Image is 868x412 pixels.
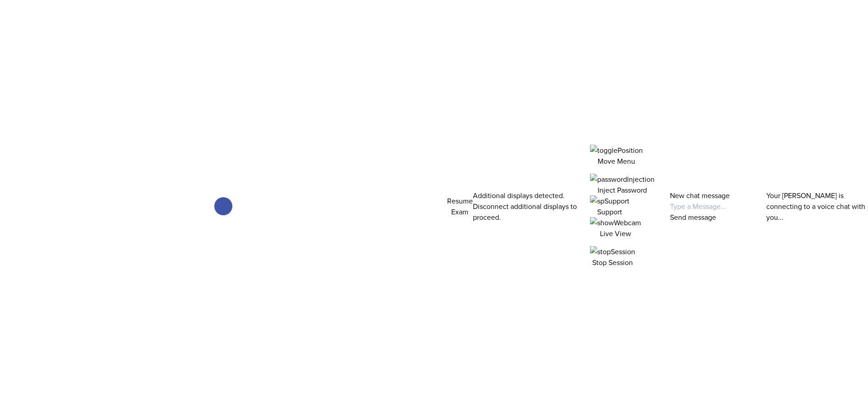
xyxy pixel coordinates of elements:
button: Support [590,195,629,217]
p: Support [590,206,629,217]
input: Type a Message... [670,201,748,212]
img: stopSession [590,246,635,257]
p: Move Menu [590,156,643,166]
label: New chat message [670,190,730,200]
p: Live View [590,228,641,239]
button: Inject Password [590,174,655,195]
img: passwordInjection [590,174,655,185]
img: showWebcam [590,217,641,228]
p: Stop Session [590,257,635,268]
button: Stop Session [590,246,635,268]
span: Additional displays detected. Disconnect additional displays to proceed. [473,190,577,222]
button: Resume Exam [447,195,473,217]
img: togglePosition [590,145,643,156]
p: Inject Password [590,185,655,195]
img: spSupport [590,195,629,206]
button: Send message [670,212,716,223]
p: Your [PERSON_NAME] is connecting to a voice chat with you... [766,190,868,223]
button: Move Menu [590,145,643,166]
button: Live View [590,217,641,239]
